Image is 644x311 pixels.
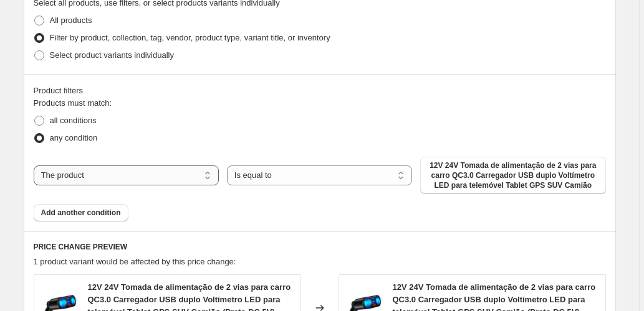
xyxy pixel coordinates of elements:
span: Select product variants individually [50,50,174,60]
button: Add another condition [34,204,128,221]
button: 12V 24V Tomada de alimentação de 2 vias para carro QC3.0 Carregador USB duplo Voltímetro LED para... [420,157,605,194]
span: 12V 24V Tomada de alimentação de 2 vias para carro QC3.0 Carregador USB duplo Voltímetro LED para... [428,160,598,190]
span: Add another condition [41,208,121,218]
span: 1 product variant would be affected by this price change: [34,257,236,266]
span: all conditions [50,116,97,125]
div: Product filters [34,85,606,97]
span: any condition [50,133,98,142]
span: Products must match: [34,98,112,108]
span: Filter by product, collection, tag, vendor, product type, variant title, or inventory [50,33,330,42]
h6: PRICE CHANGE PREVIEW [34,242,606,252]
span: All products [50,16,92,25]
